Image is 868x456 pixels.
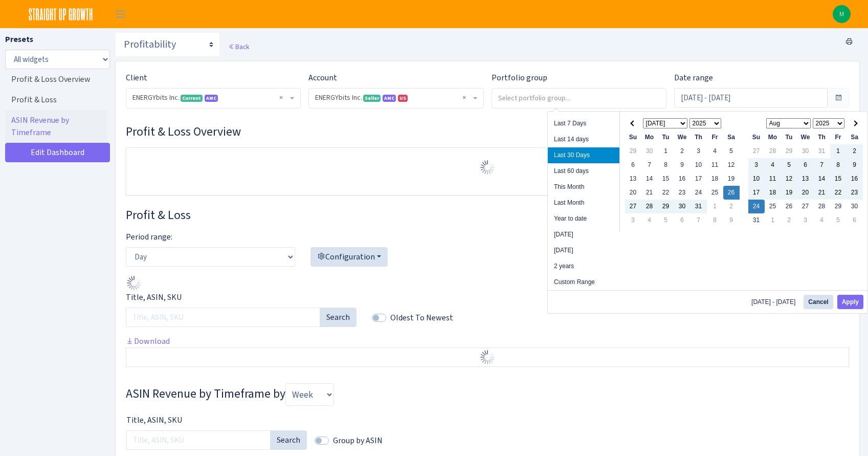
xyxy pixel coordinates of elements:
[548,243,619,258] li: [DATE]
[228,42,249,51] a: Back
[847,200,863,213] td: 30
[723,200,740,213] td: 2
[674,172,691,186] td: 16
[548,274,619,290] li: Custom Range
[765,144,781,158] td: 28
[658,213,674,227] td: 5
[707,158,723,172] td: 11
[830,186,847,200] td: 22
[126,72,147,84] label: Client
[781,213,797,227] td: 2
[641,213,658,227] td: 4
[641,200,658,213] td: 28
[847,131,863,144] th: Sa
[781,172,797,186] td: 12
[765,158,781,172] td: 4
[781,200,797,213] td: 26
[691,144,707,158] td: 3
[833,5,851,23] a: M
[320,308,357,327] button: Search
[625,200,641,213] td: 27
[830,172,847,186] td: 15
[126,208,849,223] h3: Widget #28
[270,430,307,450] button: Search
[723,158,740,172] td: 12
[847,172,863,186] td: 16
[814,200,830,213] td: 28
[847,213,863,227] td: 6
[674,213,691,227] td: 6
[625,131,641,144] th: Su
[548,227,619,243] li: [DATE]
[814,186,830,200] td: 21
[830,144,847,158] td: 1
[126,414,182,426] label: Title, ASIN, SKU
[310,247,388,267] button: Configuration
[814,172,830,186] td: 14
[748,172,765,186] td: 10
[847,158,863,172] td: 9
[625,186,641,200] td: 20
[548,116,619,132] li: Last 7 Days
[126,291,182,303] label: Title, ASIN, SKU
[691,213,707,227] td: 7
[797,213,814,227] td: 3
[5,69,107,90] a: Profit & Loss Overview
[548,147,619,163] li: Last 30 Days
[126,124,849,139] h3: Widget #30
[5,33,33,46] label: Presets
[781,131,797,144] th: Tu
[691,186,707,200] td: 24
[641,131,658,144] th: Mo
[658,131,674,144] th: Tu
[658,186,674,200] td: 22
[707,172,723,186] td: 18
[548,211,619,227] li: Year to date
[641,186,658,200] td: 21
[765,172,781,186] td: 11
[814,158,830,172] td: 7
[748,186,765,200] td: 17
[691,172,707,186] td: 17
[308,72,337,84] label: Account
[748,200,765,213] td: 24
[797,200,814,213] td: 27
[765,200,781,213] td: 25
[751,299,799,305] span: [DATE] - [DATE]
[658,172,674,186] td: 15
[748,144,765,158] td: 27
[691,200,707,213] td: 31
[383,95,396,102] span: Amazon Marketing Cloud
[781,186,797,200] td: 19
[548,179,619,195] li: This Month
[674,158,691,172] td: 9
[181,95,203,102] span: Current
[723,131,740,144] th: Sa
[830,158,847,172] td: 8
[748,131,765,144] th: Su
[723,144,740,158] td: 5
[492,72,547,84] label: Portfolio group
[765,131,781,144] th: Mo
[674,72,713,84] label: Date range
[462,93,466,103] span: Remove all items
[691,131,707,144] th: Th
[625,158,641,172] td: 6
[479,159,496,176] img: Preloader
[126,383,849,406] h3: Widget #29
[548,258,619,274] li: 2 years
[765,213,781,227] td: 1
[830,131,847,144] th: Fr
[315,93,471,103] span: ENERGYbits Inc. <span class="badge badge-success">Seller</span><span class="badge badge-primary" ...
[132,93,288,103] span: ENERGYbits Inc. <span class="badge badge-success">Current</span><span class="badge badge-primary"...
[548,195,619,211] li: Last Month
[797,172,814,186] td: 13
[765,186,781,200] td: 18
[658,158,674,172] td: 8
[837,295,863,309] button: Apply
[814,131,830,144] th: Th
[707,131,723,144] th: Fr
[548,132,619,147] li: Last 14 days
[108,6,133,23] button: Toggle navigation
[126,231,172,243] label: Period range:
